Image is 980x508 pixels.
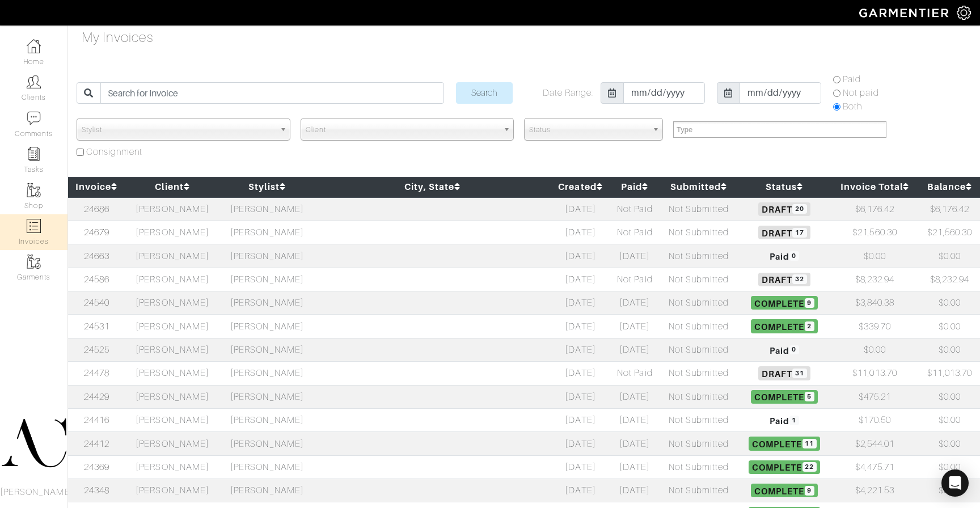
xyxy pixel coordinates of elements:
[84,298,109,308] a: 24540
[749,460,820,474] span: Complete
[125,221,220,244] td: [PERSON_NAME]
[941,469,969,497] div: Open Intercom Messenger
[125,197,220,221] td: [PERSON_NAME]
[84,251,109,261] a: 24663
[125,338,220,361] td: [PERSON_NAME]
[758,273,810,286] span: Draft
[27,111,41,125] img: comment-icon-a0a6a9ef722e966f86d9cbdc48e553b5cf19dbc54f86b18d962a5391bc8f6eb6.png
[220,385,315,408] td: [PERSON_NAME]
[751,390,817,404] span: Complete
[82,29,154,46] h4: My Invoices
[558,181,602,192] a: Created
[610,338,659,361] td: [DATE]
[792,204,806,214] span: 20
[27,147,41,161] img: reminder-icon-8004d30b9f0a5d33ae49ab947aed9ed385cf756f9e5892f1edd6e32f2345188e.png
[529,118,648,141] span: Status
[125,479,220,502] td: [PERSON_NAME]
[610,268,659,291] td: Not Paid
[766,343,802,357] span: Paid
[551,455,610,479] td: [DATE]
[660,315,738,338] td: Not Submitted
[830,455,919,479] td: $4,475.71
[125,268,220,291] td: [PERSON_NAME]
[660,432,738,455] td: Not Submitted
[220,479,315,502] td: [PERSON_NAME]
[551,244,610,268] td: [DATE]
[830,432,919,455] td: $2,544.01
[660,455,738,479] td: Not Submitted
[543,86,594,100] label: Date Range:
[456,82,513,104] input: Search
[84,321,109,332] a: 24531
[751,296,817,310] span: Complete
[84,462,109,472] a: 24369
[404,181,461,192] a: City, State
[830,338,919,361] td: $0.00
[610,455,659,479] td: [DATE]
[84,368,109,378] a: 24478
[766,249,802,263] span: Paid
[758,366,810,380] span: Draft
[751,484,817,497] span: Complete
[155,181,189,192] a: Client
[805,298,814,308] span: 9
[660,268,738,291] td: Not Submitted
[82,118,275,141] span: Stylist
[84,345,109,355] a: 24525
[84,274,109,285] a: 24586
[84,227,109,238] a: 24679
[670,181,728,192] a: Submitted
[220,432,315,455] td: [PERSON_NAME]
[919,291,980,315] td: $0.00
[551,432,610,455] td: [DATE]
[919,197,980,221] td: $6,176.42
[125,432,220,455] td: [PERSON_NAME]
[220,315,315,338] td: [PERSON_NAME]
[749,437,820,450] span: Complete
[306,118,499,141] span: Client
[610,244,659,268] td: [DATE]
[125,385,220,408] td: [PERSON_NAME]
[660,362,738,385] td: Not Submitted
[220,221,315,244] td: [PERSON_NAME]
[551,408,610,431] td: [DATE]
[792,274,806,284] span: 32
[792,369,806,378] span: 31
[843,73,861,86] label: Paid
[805,321,814,331] span: 2
[220,268,315,291] td: [PERSON_NAME]
[220,244,315,268] td: [PERSON_NAME]
[919,221,980,244] td: $21,560.30
[84,204,109,214] a: 24686
[610,385,659,408] td: [DATE]
[843,86,878,100] label: Not paid
[84,392,109,402] a: 24429
[919,244,980,268] td: $0.00
[830,479,919,502] td: $4,221.53
[610,432,659,455] td: [DATE]
[660,221,738,244] td: Not Submitted
[27,183,41,197] img: garments-icon-b7da505a4dc4fd61783c78ac3ca0ef83fa9d6f193b1c9dc38574b1d14d53ca28.png
[789,345,799,355] span: 0
[830,408,919,431] td: $170.50
[660,291,738,315] td: Not Submitted
[789,416,799,425] span: 1
[86,145,143,159] label: Consignment
[919,408,980,431] td: $0.00
[610,362,659,385] td: Not Paid
[660,197,738,221] td: Not Submitted
[758,226,810,239] span: Draft
[919,455,980,479] td: $0.00
[220,338,315,361] td: [PERSON_NAME]
[660,479,738,502] td: Not Submitted
[551,197,610,221] td: [DATE]
[125,408,220,431] td: [PERSON_NAME]
[927,181,972,192] a: Balance
[220,197,315,221] td: [PERSON_NAME]
[551,268,610,291] td: [DATE]
[125,291,220,315] td: [PERSON_NAME]
[830,315,919,338] td: $339.70
[854,3,957,23] img: garmentier-logo-header-white-b43fb05a5012e4ada735d5af1a66efaba907eab6374d6393d1fbf88cb4ef424d.png
[100,82,443,104] input: Search for Invoice
[789,251,799,261] span: 0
